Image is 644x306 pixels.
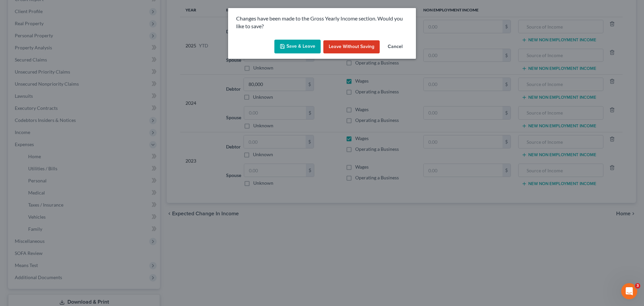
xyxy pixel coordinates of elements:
span: 3 [635,283,640,289]
p: Changes have been made to the Gross Yearly Income section. Would you like to save? [236,15,408,30]
button: Leave without Saving [323,40,380,54]
button: Cancel [382,40,408,54]
iframe: Intercom live chat [621,283,637,299]
button: Save & Leave [274,40,321,54]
